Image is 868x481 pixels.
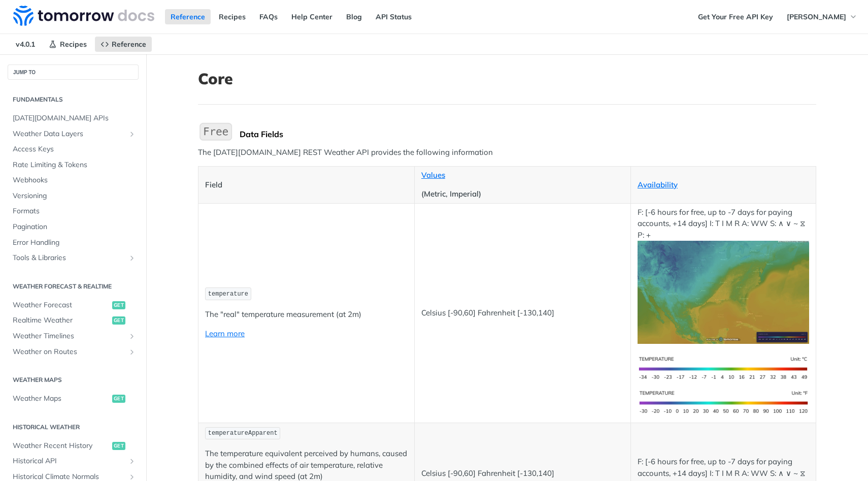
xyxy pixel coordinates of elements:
[421,188,624,200] p: (Metric, Imperial)
[240,129,816,139] div: Data Fields
[8,65,139,80] button: JUMP TO
[638,287,809,297] span: Expand image
[205,287,251,300] code: temperature
[95,37,152,52] a: Reference
[13,160,136,170] span: Rate Limiting & Tokens
[112,442,125,450] span: get
[198,147,816,158] p: The [DATE][DOMAIN_NAME] REST Weather API provides the following information
[205,427,280,440] code: temperatureApparent
[13,441,110,451] span: Weather Recent History
[286,9,338,24] a: Help Center
[8,250,139,266] a: Tools & LibrariesShow subpages for Tools & Libraries
[421,468,624,479] p: Celsius [-90,60] Fahrenheit [-130,140]
[8,219,139,235] a: Pagination
[8,298,139,313] a: Weather Forecastget
[13,253,125,263] span: Tools & Libraries
[128,332,136,340] button: Show subpages for Weather Timelines
[8,204,139,219] a: Formats
[13,347,125,357] span: Weather on Routes
[8,438,139,454] a: Weather Recent Historyget
[638,363,809,372] span: Expand image
[8,142,139,157] a: Access Keys
[128,130,136,138] button: Show subpages for Weather Data Layers
[13,129,125,139] span: Weather Data Layers
[128,254,136,262] button: Show subpages for Tools & Libraries
[205,329,245,338] a: Learn more
[13,456,125,466] span: Historical API
[128,348,136,356] button: Show subpages for Weather on Routes
[370,9,417,24] a: API Status
[8,111,139,126] a: [DATE][DOMAIN_NAME] APIs
[128,473,136,481] button: Show subpages for Historical Climate Normals
[13,300,110,310] span: Weather Forecast
[8,454,139,469] a: Historical APIShow subpages for Historical API
[205,179,408,191] p: Field
[13,238,136,248] span: Error Handling
[112,316,125,325] span: get
[8,188,139,204] a: Versioning
[13,113,136,123] span: [DATE][DOMAIN_NAME] APIs
[254,9,283,24] a: FAQs
[8,313,139,328] a: Realtime Weatherget
[13,315,110,326] span: Realtime Weather
[421,307,624,319] p: Celsius [-90,60] Fahrenheit [-130,140]
[781,9,863,24] button: [PERSON_NAME]
[13,6,154,26] img: Tomorrow.io Weather API Docs
[8,344,139,360] a: Weather on RoutesShow subpages for Weather on Routes
[198,70,816,88] h1: Core
[8,329,139,344] a: Weather TimelinesShow subpages for Weather Timelines
[8,157,139,173] a: Rate Limiting & Tokens
[692,9,779,24] a: Get Your Free API Key
[43,37,92,52] a: Recipes
[8,282,139,291] h2: Weather Forecast & realtime
[165,9,211,24] a: Reference
[13,191,136,201] span: Versioning
[787,12,846,21] span: [PERSON_NAME]
[8,423,139,432] h2: Historical Weather
[341,9,368,24] a: Blog
[8,95,139,104] h2: Fundamentals
[112,395,125,403] span: get
[128,457,136,465] button: Show subpages for Historical API
[213,9,251,24] a: Recipes
[8,391,139,406] a: Weather Mapsget
[112,40,146,49] span: Reference
[8,235,139,250] a: Error Handling
[205,309,408,320] p: The "real" temperature measurement (at 2m)
[10,37,41,52] span: v4.0.1
[13,206,136,216] span: Formats
[421,170,445,180] a: Values
[8,126,139,142] a: Weather Data LayersShow subpages for Weather Data Layers
[13,144,136,154] span: Access Keys
[13,222,136,232] span: Pagination
[638,207,809,344] p: F: [-6 hours for free, up to -7 days for paying accounts, +14 days] I: T I M R A: WW S: ∧ ∨ ~ ⧖ P: +
[13,175,136,185] span: Webhooks
[8,375,139,384] h2: Weather Maps
[8,173,139,188] a: Webhooks
[638,397,809,406] span: Expand image
[13,331,125,341] span: Weather Timelines
[13,394,110,404] span: Weather Maps
[112,301,125,309] span: get
[638,180,678,189] a: Availability
[60,40,87,49] span: Recipes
